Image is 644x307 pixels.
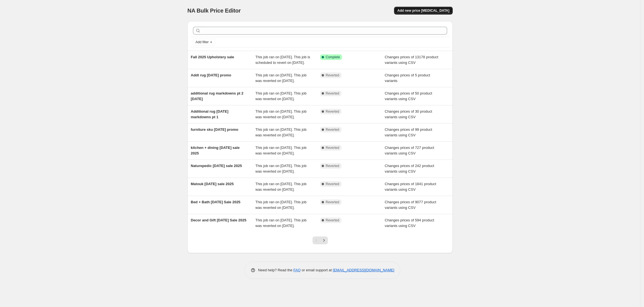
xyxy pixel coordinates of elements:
span: Changes prices of 242 product variants using CSV [385,164,434,173]
span: Reverted [326,146,339,150]
span: This job ran on [DATE]. This job was reverted on [DATE]. [256,91,307,101]
nav: Pagination [313,236,328,244]
span: Changes prices of 727 product variants using CSV [385,146,434,155]
span: NA Bulk Price Editor [187,8,241,14]
span: This job ran on [DATE]. This job was reverted on [DATE]. [256,73,307,83]
span: or email support at [301,268,333,272]
span: Complete [326,55,340,59]
span: Changes prices of 594 product variants using CSV [385,218,434,228]
span: kitchen + dining [DATE] sale 2025 [191,146,240,155]
span: Reverted [326,73,339,78]
span: Additional rug [DATE] markdowns pt 1 [191,109,228,119]
span: Changes prices of 99 product variants using CSV [385,127,432,137]
span: Reverted [326,91,339,96]
button: Add new price [MEDICAL_DATA] [394,7,453,14]
span: This job ran on [DATE]. This job was reverted on [DATE]. [256,218,307,228]
span: Matouk [DATE] sale 2025 [191,182,234,186]
span: furniture sku [DATE] promo [191,127,238,132]
span: Add new price [MEDICAL_DATA] [397,8,449,13]
span: Changes prices of 30 product variants using CSV [385,109,432,119]
span: This job ran on [DATE]. This job was reverted on [DATE]. [256,182,307,192]
span: Reverted [326,200,339,204]
button: Add filter [193,39,215,45]
span: Changes prices of 9077 product variants using CSV [385,200,436,210]
span: additional rug markdowns pt 2 [DATE] [191,91,244,101]
button: Next [320,236,328,244]
span: Reverted [326,109,339,114]
span: Changes prices of 50 product variants using CSV [385,91,432,101]
span: Decor and Gift [DATE] Sale 2025 [191,218,246,222]
span: Changes prices of 1841 product variants using CSV [385,182,436,192]
span: This job ran on [DATE]. This job was reverted on [DATE]. [256,164,307,173]
span: Reverted [326,164,339,168]
span: This job ran on [DATE]. This job was reverted on [DATE]. [256,127,307,137]
span: Changes prices of 5 product variants [385,73,430,83]
span: Add filter [195,40,209,44]
span: Changes prices of 13178 product variants using CSV [385,55,438,65]
span: Reverted [326,218,339,223]
span: Bed + Bath [DATE] Sale 2025 [191,200,240,204]
a: FAQ [294,268,301,272]
span: Fall 2025 Upholstery sale [191,55,234,59]
span: Need help? Read the [258,268,294,272]
span: Reverted [326,127,339,132]
span: Reverted [326,182,339,186]
span: Addt rug [DATE] promo [191,73,231,77]
a: [EMAIL_ADDRESS][DOMAIN_NAME] [333,268,394,272]
span: This job ran on [DATE]. This job is scheduled to revert on [DATE]. [256,55,310,65]
span: This job ran on [DATE]. This job was reverted on [DATE]. [256,146,307,155]
span: This job ran on [DATE]. This job was reverted on [DATE]. [256,109,307,119]
span: Naturepedic [DATE] sale 2025 [191,164,242,168]
span: This job ran on [DATE]. This job was reverted on [DATE]. [256,200,307,210]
